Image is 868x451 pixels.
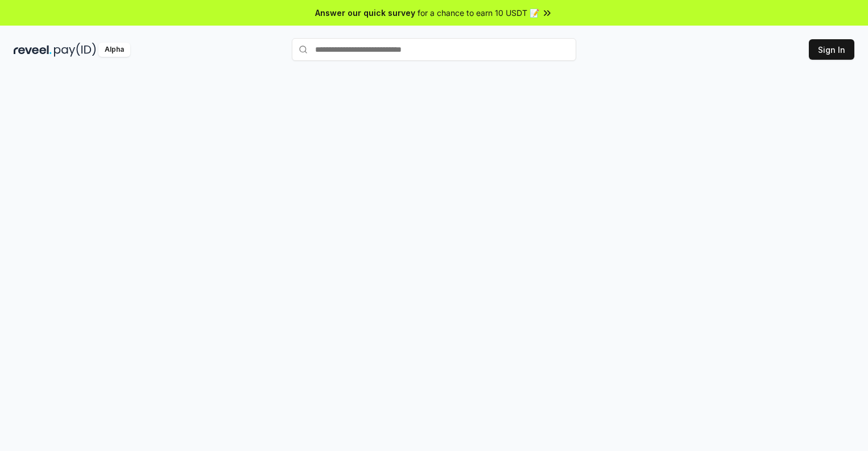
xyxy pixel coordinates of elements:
[14,43,52,57] img: reveel_dark
[98,43,130,57] div: Alpha
[809,39,854,60] button: Sign In
[418,7,539,19] span: for a chance to earn 10 USDT 📝
[315,7,415,19] span: Answer our quick survey
[54,43,96,57] img: pay_id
